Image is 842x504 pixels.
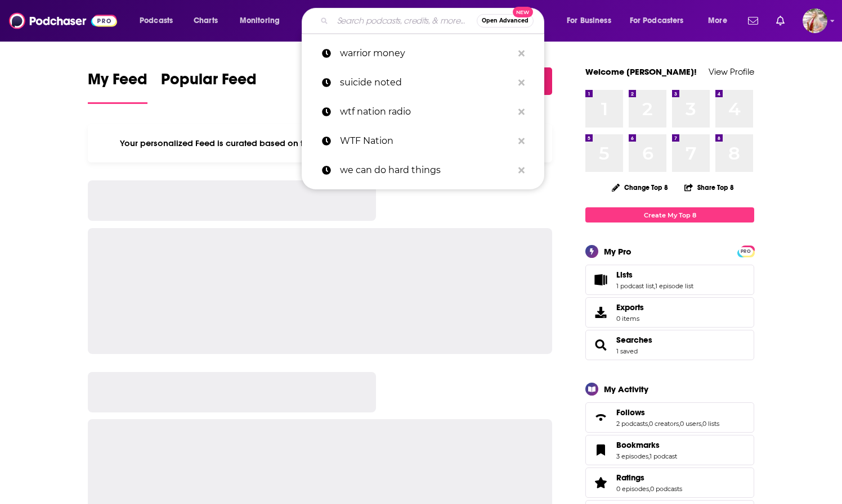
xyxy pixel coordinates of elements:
[679,420,680,428] span: ,
[161,70,257,104] a: Popular Feed
[88,124,552,162] div: Your personalized Feed is curated based on the Podcasts, Creators, Users, and Lists that you Follow.
[650,452,677,460] a: 1 podcast
[482,18,529,24] span: Open Advanced
[616,302,644,312] span: Exports
[616,452,648,460] a: 3 episodes
[702,420,719,428] a: 0 lists
[650,485,682,493] a: 0 podcasts
[604,384,648,394] div: My Activity
[585,402,754,433] span: Follows
[302,126,544,156] a: WTF Nation
[589,475,612,491] a: Ratings
[340,68,513,97] p: suicide noted
[744,11,763,30] a: Show notifications dropdown
[88,70,147,104] a: My Feed
[585,297,754,328] a: Exports
[616,270,633,280] span: Lists
[312,8,555,34] div: Search podcasts, credits, & more...
[589,442,612,458] a: Bookmarks
[585,207,754,223] a: Create My Top 8
[340,39,513,68] p: warrior money
[585,467,754,498] span: Ratings
[9,10,117,31] img: Podchaser - Follow, Share and Rate Podcasts
[132,12,187,30] button: open menu
[616,315,644,323] span: 0 items
[772,11,789,30] a: Show notifications dropdown
[240,13,280,29] span: Monitoring
[616,407,719,417] a: Follows
[616,282,654,290] a: 1 podcast list
[616,485,649,493] a: 0 episodes
[140,13,173,29] span: Podcasts
[708,13,727,29] span: More
[616,420,648,428] a: 2 podcasts
[302,97,544,126] a: wtf nation radio
[340,126,513,156] p: WTF Nation
[232,12,294,30] button: open menu
[648,452,650,460] span: ,
[701,420,702,428] span: ,
[616,335,652,345] a: Searches
[589,337,612,353] a: Searches
[585,330,754,360] span: Searches
[194,13,218,29] span: Charts
[803,8,827,33] img: User Profile
[630,13,684,29] span: For Podcasters
[340,156,513,185] p: we can do hard things
[616,347,638,355] a: 1 saved
[680,420,701,428] a: 0 users
[605,180,675,194] button: Change Top 8
[302,68,544,97] a: suicide noted
[88,70,147,96] span: My Feed
[654,282,655,290] span: ,
[616,473,682,483] a: Ratings
[622,12,700,30] button: open menu
[684,176,734,198] button: Share Top 8
[333,12,477,30] input: Search podcasts, credits, & more...
[616,407,645,417] span: Follows
[589,305,612,320] span: Exports
[589,410,612,425] a: Follows
[604,246,631,257] div: My Pro
[585,66,697,77] a: Welcome [PERSON_NAME]!
[709,66,754,77] a: View Profile
[585,435,754,465] span: Bookmarks
[340,97,513,126] p: wtf nation radio
[302,39,544,68] a: warrior money
[803,8,827,33] button: Show profile menu
[739,247,753,256] span: PRO
[559,12,625,30] button: open menu
[700,12,741,30] button: open menu
[616,440,677,450] a: Bookmarks
[649,420,679,428] a: 0 creators
[649,485,650,493] span: ,
[616,473,644,483] span: Ratings
[648,420,649,428] span: ,
[616,440,660,450] span: Bookmarks
[161,70,257,96] span: Popular Feed
[513,7,533,17] span: New
[803,8,827,33] span: Logged in as kmccue
[739,247,753,255] a: PRO
[567,13,611,29] span: For Business
[589,272,612,288] a: Lists
[616,270,693,280] a: Lists
[655,282,693,290] a: 1 episode list
[302,156,544,185] a: we can do hard things
[477,14,534,28] button: Open AdvancedNew
[186,12,225,30] a: Charts
[585,265,754,295] span: Lists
